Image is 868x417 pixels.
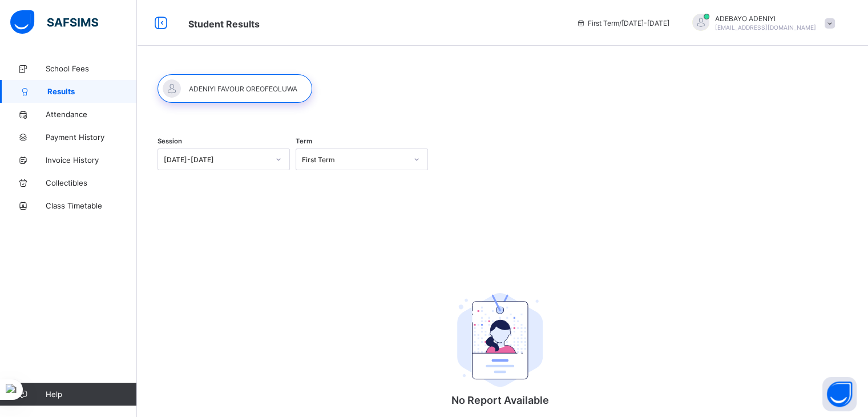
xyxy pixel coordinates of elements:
p: No Report Available [386,394,614,406]
span: Term [296,137,312,145]
span: School Fees [46,64,137,73]
span: Student Results [188,18,260,30]
span: Collectibles [46,178,137,187]
span: Payment History [46,133,137,142]
span: Invoice History [46,155,137,165]
img: student.207b5acb3037b72b59086e8b1a17b1d0.svg [457,293,543,387]
div: [DATE]-[DATE] [164,155,269,164]
div: ADEBAYOADENIYI [681,14,841,33]
span: Help [46,390,136,399]
span: [EMAIL_ADDRESS][DOMAIN_NAME] [715,24,816,31]
span: Class Timetable [46,201,137,210]
span: Attendance [46,110,137,119]
span: Session [158,137,182,145]
span: ADEBAYO ADENIYI [715,14,816,23]
span: session/term information [576,19,669,27]
button: Open asap [822,377,857,411]
span: Results [47,87,137,96]
img: safsims [10,10,98,34]
div: First Term [302,155,407,164]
